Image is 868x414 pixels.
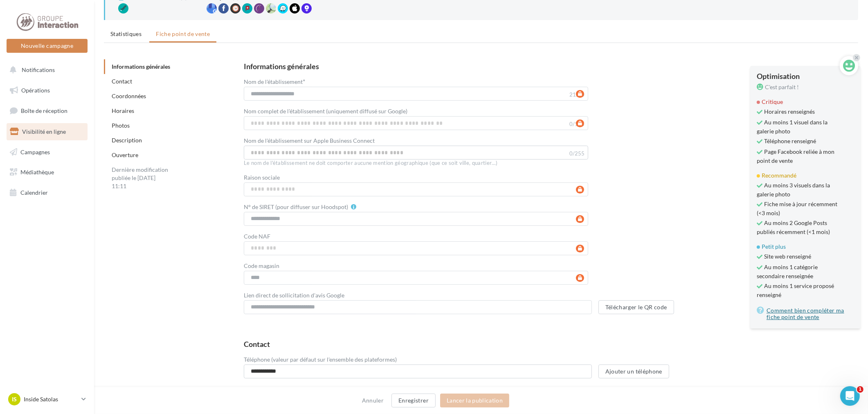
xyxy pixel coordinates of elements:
span: Opérations [21,87,50,94]
span: Statistiques [110,30,142,37]
span: Au moins 2 Google Posts publiés récemment (<1 mois) [757,219,839,236]
span: IS [12,395,17,403]
div: Optimisation [757,72,854,80]
a: Campagnes [5,144,89,161]
span: 1 [857,386,864,393]
label: Code NAF [244,234,270,239]
label: Nom complet de l'établissement (uniquement diffusé sur Google) [244,108,407,114]
span: Au moins 1 service proposé renseigné [757,282,839,299]
p: Inside Satolas [24,395,78,403]
span: Téléphone renseigné [757,137,839,146]
label: Raison sociale [244,175,280,180]
a: Coordonnées [112,92,146,99]
button: Enregistrer [391,394,436,407]
div: Contact [244,340,270,348]
a: Photos [112,122,130,129]
span: Horaires renseignés [757,108,839,117]
a: Médiathèque [5,164,89,181]
a: Page Facebook reliée à mon point de vente [757,148,834,164]
label: Lien direct de sollicitation d'avis Google [244,292,344,298]
label: 0/125 [570,122,585,127]
iframe: Intercom live chat [840,386,860,406]
label: 0/255 [570,151,585,156]
span: Fiche mise à jour récemment (<3 mois) [757,200,839,217]
span: Site web renseigné [757,252,839,261]
button: Télécharger le QR code [598,300,674,314]
span: Calendrier [20,189,48,196]
span: Boîte de réception [21,107,67,114]
button: Lancer la publication [440,394,509,407]
div: Le nom de l'établissement ne doit comporter aucune mention géographique (que ce soit ville, quart... [244,160,588,167]
label: Nom de l'établissement sur Apple Business Connect [244,138,375,144]
label: 21/50 [570,92,585,97]
a: Horaires [112,107,134,114]
label: Code magasin [244,263,279,269]
a: Description [112,137,142,144]
span: Campagnes [20,148,50,155]
button: Notifications [5,61,86,79]
div: Petit plus [757,243,854,251]
button: Nouvelle campagne [7,39,88,53]
div: Informations générales [244,63,319,70]
label: N° de SIRET (pour diffuser sur Hoodspot) [244,204,348,210]
button: Ajouter un téléphone [598,364,669,378]
div: Critique [757,98,854,106]
span: Médiathèque [20,169,54,175]
a: Visibilité en ligne [5,123,89,140]
label: Téléphone (valeur par défaut sur l'ensemble des plateformes) [244,357,397,362]
a: Contact [112,78,132,85]
div: Dernière modification publiée le [DATE] 11:11 [104,162,178,193]
a: Calendrier [5,184,89,201]
span: Visibilité en ligne [22,128,66,135]
label: Email [244,386,258,392]
a: Informations générales [112,63,170,70]
a: Ouverture [112,151,138,158]
div: C'est parfait ! [757,83,854,91]
span: Au moins 1 catégorie secondaire renseignée [757,263,839,280]
label: Nom de l'établissement [244,78,305,85]
div: Recommandé [757,171,854,180]
span: Au moins 1 visuel dans la galerie photo [757,118,839,135]
button: Annuler [359,396,387,405]
a: Boîte de réception [5,102,89,119]
a: IS Inside Satolas [7,391,88,407]
span: Au moins 3 visuels dans la galerie photo [757,181,839,198]
a: Opérations [5,82,89,99]
span: Notifications [22,66,55,73]
a: Comment bien compléter ma fiche point de vente [757,306,854,322]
